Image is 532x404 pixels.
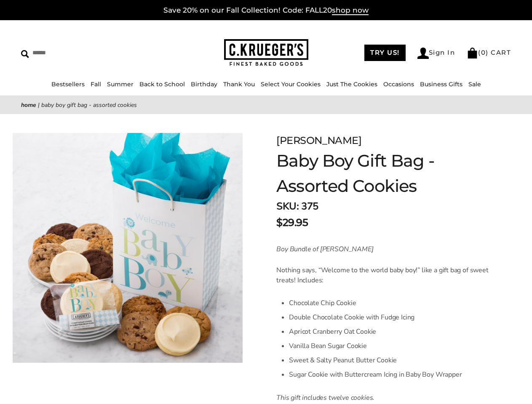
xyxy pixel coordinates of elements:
[467,48,478,58] img: Bag
[13,133,243,363] img: Baby Boy Gift Bag - Assorted Cookies
[21,100,511,110] nav: breadcrumbs
[276,245,373,254] em: Boy Bundle of [PERSON_NAME]
[276,133,490,148] div: [PERSON_NAME]
[420,80,462,88] a: Business Gifts
[289,367,490,382] li: Sugar Cookie with Buttercream Icing in Baby Boy Wrapper
[276,393,374,402] em: This gift includes twelve cookies.
[289,353,490,367] li: Sweet & Salty Peanut Butter Cookie
[301,199,318,213] span: 375
[191,80,217,88] a: Birthday
[21,101,36,109] a: Home
[163,6,369,15] a: Save 20% on our Fall Collection! Code: FALL20shop now
[289,339,490,353] li: Vanilla Bean Sugar Cookie
[289,310,490,324] li: Double Chocolate Cookie with Fudge Icing
[21,46,133,59] input: Search
[364,45,406,61] a: TRY US!
[276,199,299,213] strong: SKU:
[261,80,321,88] a: Select Your Cookies
[223,80,255,88] a: Thank You
[481,48,486,56] span: 0
[276,265,490,285] p: Nothing says, “Welcome to the world baby boy!” like a gift bag of sweet treats! Includes:
[107,80,134,88] a: Summer
[289,324,490,339] li: Apricot Cranberry Oat Cookie
[289,296,490,310] li: Chocolate Chip Cookie
[276,148,490,199] h1: Baby Boy Gift Bag - Assorted Cookies
[139,80,185,88] a: Back to School
[417,48,429,59] img: Account
[21,50,29,58] img: Search
[41,101,137,109] span: Baby Boy Gift Bag - Assorted Cookies
[38,101,40,109] span: |
[332,6,369,15] span: shop now
[91,80,101,88] a: Fall
[276,215,308,230] span: $29.95
[326,80,377,88] a: Just The Cookies
[467,48,511,56] a: (0) CART
[383,80,414,88] a: Occasions
[468,80,481,88] a: Sale
[51,80,85,88] a: Bestsellers
[417,48,455,59] a: Sign In
[224,39,308,66] img: C.KRUEGER'S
